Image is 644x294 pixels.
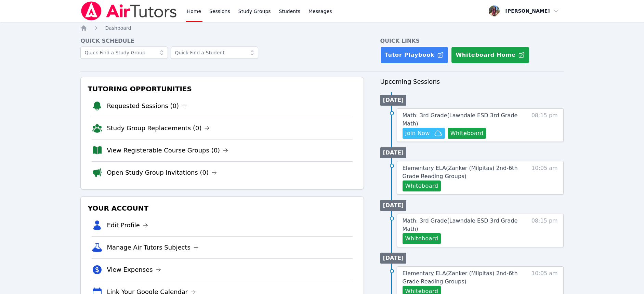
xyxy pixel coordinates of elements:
span: Join Now [405,129,430,137]
span: Messages [308,8,332,15]
span: Dashboard [105,25,131,31]
img: Air Tutors [80,1,177,21]
li: [DATE] [380,147,407,158]
button: Whiteboard [403,181,441,191]
button: Whiteboard [403,233,441,244]
li: [DATE] [380,253,407,264]
a: Study Group Replacements (0) [107,123,210,133]
a: Tutor Playbook [380,46,449,64]
a: Manage Air Tutors Subjects [107,243,199,252]
span: Math: 3rd Grade ( Lawndale ESD 3rd Grade Math ) [403,112,518,127]
input: Quick Find a Student [171,46,258,59]
span: 08:15 pm [531,111,558,139]
h3: Upcoming Sessions [380,77,564,86]
a: Dashboard [105,25,131,31]
a: Elementary ELA(Zanker (Milpitas) 2nd-6th Grade Reading Groups) [403,164,519,181]
button: Whiteboard [448,128,486,139]
span: Math: 3rd Grade ( Lawndale ESD 3rd Grade Math ) [403,217,518,232]
a: Open Study Group Invitations (0) [107,168,217,177]
h4: Quick Schedule [80,37,364,45]
a: Requested Sessions (0) [107,101,187,111]
a: Elementary ELA(Zanker (Milpitas) 2nd-6th Grade Reading Groups) [403,269,519,286]
span: 10:05 am [531,164,558,191]
h4: Quick Links [380,37,564,45]
a: Edit Profile [107,220,148,230]
span: Elementary ELA ( Zanker (Milpitas) 2nd-6th Grade Reading Groups ) [403,165,518,179]
input: Quick Find a Study Group [80,46,168,59]
a: View Expenses [107,265,161,275]
a: View Registerable Course Groups (0) [107,146,228,155]
button: Whiteboard Home [451,46,529,64]
span: Elementary ELA ( Zanker (Milpitas) 2nd-6th Grade Reading Groups ) [403,270,518,285]
li: [DATE] [380,95,407,106]
nav: Breadcrumb [80,25,563,31]
h3: Tutoring Opportunities [86,83,358,95]
a: Math: 3rd Grade(Lawndale ESD 3rd Grade Math) [403,217,519,233]
span: 08:15 pm [531,217,558,244]
button: Join Now [403,128,445,139]
h3: Your Account [86,202,358,214]
li: [DATE] [380,200,407,211]
a: Math: 3rd Grade(Lawndale ESD 3rd Grade Math) [403,111,519,128]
